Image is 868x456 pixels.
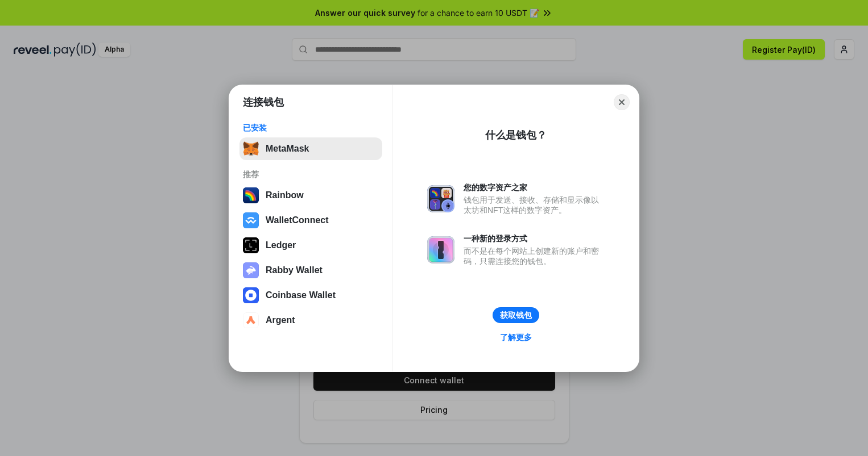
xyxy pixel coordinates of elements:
button: Coinbase Wallet [239,284,382,307]
div: 而不是在每个网站上创建新的账户和密码，只需连接您的钱包。 [464,246,605,266]
div: 一种新的登录方式 [464,233,605,244]
button: WalletConnect [239,209,382,232]
div: 钱包用于发送、接收、存储和显示像以太坊和NFT这样的数字资产。 [464,195,605,215]
div: 已安装 [243,123,379,133]
a: 了解更多 [493,330,539,345]
button: 获取钱包 [493,307,539,323]
button: MetaMask [239,137,382,160]
div: 获取钱包 [500,310,532,320]
button: Close [614,94,630,110]
img: svg+xml,%3Csvg%20xmlns%3D%22http%3A%2F%2Fwww.w3.org%2F2000%2Fsvg%22%20width%3D%2228%22%20height%3... [243,237,259,253]
button: Rainbow [239,184,382,207]
img: svg+xml,%3Csvg%20xmlns%3D%22http%3A%2F%2Fwww.w3.org%2F2000%2Fsvg%22%20fill%3D%22none%22%20viewBox... [427,185,454,212]
h1: 连接钱包 [243,95,284,109]
div: Coinbase Wallet [266,290,336,300]
img: svg+xml,%3Csvg%20width%3D%2228%22%20height%3D%2228%22%20viewBox%3D%220%200%2028%2028%22%20fill%3D... [243,312,259,328]
button: Rabby Wallet [239,259,382,282]
div: Argent [266,315,295,325]
button: Argent [239,309,382,332]
img: svg+xml,%3Csvg%20fill%3D%22none%22%20height%3D%2233%22%20viewBox%3D%220%200%2035%2033%22%20width%... [243,141,259,157]
div: MetaMask [266,144,309,154]
div: 什么是钱包？ [485,128,547,142]
img: svg+xml,%3Csvg%20xmlns%3D%22http%3A%2F%2Fwww.w3.org%2F2000%2Fsvg%22%20fill%3D%22none%22%20viewBox... [243,262,259,278]
img: svg+xml,%3Csvg%20width%3D%2228%22%20height%3D%2228%22%20viewBox%3D%220%200%2028%2028%22%20fill%3D... [243,212,259,228]
img: svg+xml,%3Csvg%20xmlns%3D%22http%3A%2F%2Fwww.w3.org%2F2000%2Fsvg%22%20fill%3D%22none%22%20viewBox... [427,236,454,263]
div: WalletConnect [266,215,329,225]
div: 推荐 [243,169,379,179]
div: 了解更多 [500,332,532,342]
div: 您的数字资产之家 [464,182,605,193]
img: svg+xml,%3Csvg%20width%3D%2228%22%20height%3D%2228%22%20viewBox%3D%220%200%2028%2028%22%20fill%3D... [243,287,259,303]
div: Ledger [266,240,296,250]
div: Rainbow [266,190,304,200]
button: Ledger [239,234,382,257]
div: Rabby Wallet [266,265,323,275]
img: svg+xml,%3Csvg%20width%3D%22120%22%20height%3D%22120%22%20viewBox%3D%220%200%20120%20120%22%20fil... [243,187,259,203]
